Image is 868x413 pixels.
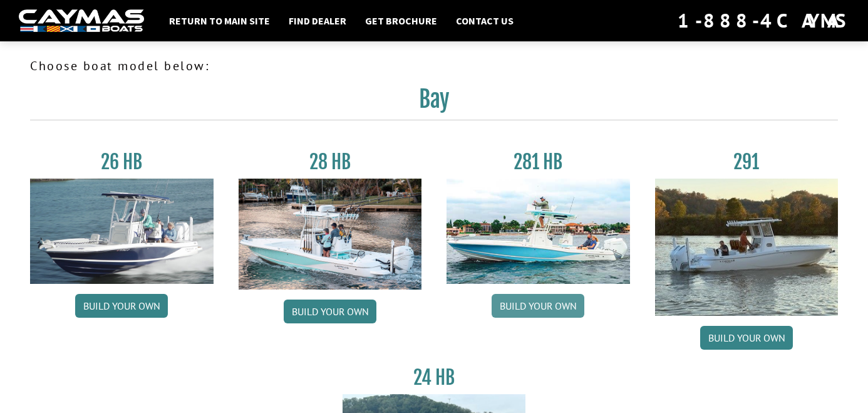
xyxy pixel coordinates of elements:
h3: 24 HB [343,366,526,389]
h3: 281 HB [447,150,630,174]
a: Build your own [492,294,584,318]
a: Build your own [700,326,793,350]
h3: 28 HB [239,150,422,174]
div: 1-888-4CAYMAS [678,7,849,34]
img: white-logo-c9c8dbefe5ff5ceceb0f0178aa75bf4bb51f6bca0971e226c86eb53dfe498488.png [19,9,144,33]
img: 26_new_photo_resized.jpg [30,179,214,284]
a: Find Dealer [282,13,353,29]
a: Build your own [284,300,376,323]
img: 28_hb_thumbnail_for_caymas_connect.jpg [239,179,422,290]
img: 291_Thumbnail.jpg [655,179,839,316]
a: Contact Us [450,13,520,29]
a: Return to main site [163,13,276,29]
h3: 26 HB [30,150,214,174]
p: Choose boat model below: [30,56,838,75]
img: 28-hb-twin.jpg [447,179,630,284]
a: Build your own [75,294,168,318]
a: Get Brochure [359,13,443,29]
h3: 291 [655,150,839,174]
h2: Bay [30,85,838,120]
